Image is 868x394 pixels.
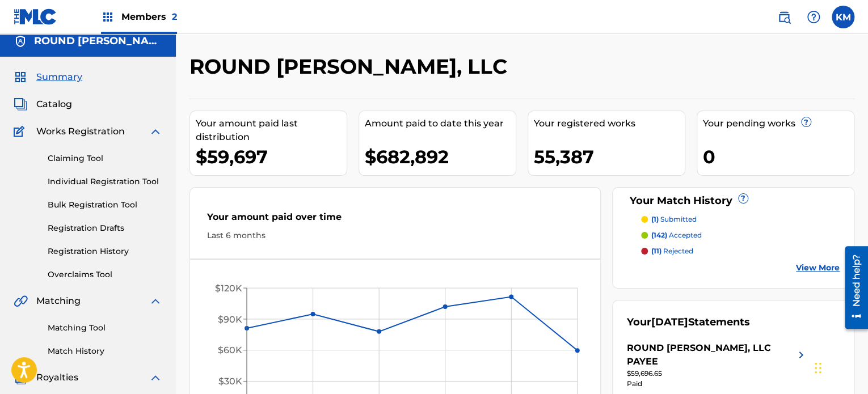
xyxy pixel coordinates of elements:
div: Your pending works [703,117,854,130]
a: (11) rejected [641,246,840,256]
span: Members [121,10,177,23]
iframe: Chat Widget [811,340,868,394]
a: SummarySummary [14,70,82,84]
tspan: $30K [218,376,242,387]
a: Overclaims Tool [48,269,162,281]
a: ROUND [PERSON_NAME], LLC PAYEEright chevron icon$59,696.65Paid [627,341,808,389]
span: ? [802,117,811,126]
span: Works Registration [36,125,125,138]
div: 55,387 [534,144,685,170]
h2: ROUND [PERSON_NAME], LLC [189,54,513,79]
a: (1) submitted [641,214,840,224]
tspan: $120K [215,283,242,294]
a: View More [796,262,840,274]
a: Public Search [773,6,795,28]
a: Registration Drafts [48,222,162,234]
div: Your amount paid last distribution [196,117,347,144]
img: Accounts [14,35,27,48]
div: Your Statements [627,315,750,330]
p: accepted [651,230,702,240]
a: CatalogCatalog [14,98,72,111]
div: User Menu [832,6,854,28]
img: Top Rightsholders [101,10,115,24]
img: search [777,10,791,24]
img: MLC Logo [14,9,57,25]
a: (142) accepted [641,230,840,240]
div: $59,697 [196,144,347,170]
a: Claiming Tool [48,152,162,164]
div: Paid [627,379,808,389]
span: (1) [651,215,659,223]
div: Help [802,6,825,28]
span: Matching [36,294,81,308]
a: Individual Registration Tool [48,176,162,188]
span: (11) [651,247,661,255]
p: rejected [651,246,693,256]
span: (142) [651,231,667,239]
a: Registration History [48,245,162,257]
img: expand [149,294,162,308]
div: Your registered works [534,117,685,130]
a: Bulk Registration Tool [48,199,162,211]
img: expand [149,125,162,138]
iframe: Resource Center [836,242,868,333]
div: Your Match History [627,193,840,209]
a: Match History [48,345,162,357]
span: ? [739,194,748,203]
div: ROUND [PERSON_NAME], LLC PAYEE [627,341,794,368]
img: Catalog [14,98,27,111]
tspan: $60K [218,345,242,355]
div: Amount paid to date this year [365,117,516,130]
h5: ROUND HILL CARLIN, LLC [34,35,162,48]
img: help [807,10,820,24]
img: Summary [14,70,27,84]
span: 2 [172,11,177,22]
span: Royalties [36,371,78,384]
div: Last 6 months [207,230,583,242]
img: right chevron icon [794,341,808,368]
tspan: $90K [218,313,242,324]
img: expand [149,371,162,384]
span: Summary [36,70,82,84]
a: Matching Tool [48,322,162,334]
div: Drag [815,351,821,385]
span: Catalog [36,98,72,111]
div: 0 [703,144,854,170]
div: Your amount paid over time [207,210,583,230]
div: $59,696.65 [627,368,808,379]
img: Works Registration [14,125,28,138]
img: Matching [14,294,28,308]
p: submitted [651,214,697,224]
div: $682,892 [365,144,516,170]
span: [DATE] [651,316,688,328]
